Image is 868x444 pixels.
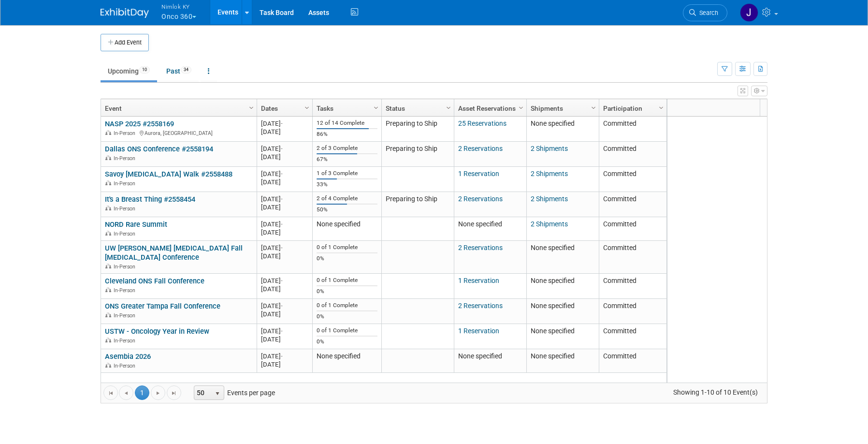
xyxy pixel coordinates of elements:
[105,244,243,262] a: UW [PERSON_NAME] [MEDICAL_DATA] Fall [MEDICAL_DATA] Conference
[303,104,311,112] span: Column Settings
[154,389,162,397] span: Go to the next page
[458,327,499,335] a: 1 Reservation
[281,277,283,284] span: -
[458,220,502,228] span: None specified
[317,206,377,213] div: 50%
[599,167,666,192] td: Committed
[261,195,308,203] div: [DATE]
[683,4,727,21] a: Search
[261,352,308,360] div: [DATE]
[603,100,660,117] a: Participation
[281,244,283,252] span: -
[458,119,506,127] a: 25 Reservations
[105,312,111,317] img: In-Person Event
[105,302,220,311] a: ONS Greater Tampa Fall Conference
[599,349,666,373] td: Committed
[105,170,232,178] a: Savoy [MEDICAL_DATA] Walk #2558488
[105,338,111,342] img: In-Person Event
[159,62,199,80] a: Past34
[261,327,308,335] div: [DATE]
[656,100,667,115] a: Column Settings
[317,338,377,345] div: 0%
[151,385,165,400] a: Go to the next page
[317,145,377,152] div: 2 of 3 Complete
[381,142,454,167] td: Preparing to Ship
[317,170,377,177] div: 1 of 3 Complete
[317,255,377,262] div: 0%
[458,352,502,360] span: None specified
[105,145,213,153] a: Dallas ONS Conference #2558194
[317,181,377,188] div: 33%
[261,145,308,153] div: [DATE]
[381,117,454,142] td: Preparing to Ship
[261,302,308,310] div: [DATE]
[445,104,452,112] span: Column Settings
[517,104,525,112] span: Column Settings
[599,117,666,142] td: Committed
[657,104,665,112] span: Column Settings
[119,385,133,400] a: Go to the previous page
[105,231,111,236] img: In-Person Event
[167,385,181,400] a: Go to the last page
[531,277,575,284] span: None specified
[599,299,666,324] td: Committed
[114,312,138,319] span: In-Person
[261,285,308,293] div: [DATE]
[105,264,111,268] img: In-Person Event
[531,302,575,310] span: None specified
[317,277,377,284] div: 0 of 1 Complete
[105,195,195,204] a: It's a Breast Thing #2558454
[122,389,130,397] span: Go to the previous page
[589,100,599,115] a: Column Settings
[105,277,204,285] a: Cleveland ONS Fall Conference
[182,385,285,400] span: Events per page
[261,170,308,178] div: [DATE]
[317,352,377,361] div: None specified
[105,206,111,210] img: In-Person Event
[105,155,111,160] img: In-Person Event
[458,277,499,284] a: 1 Reservation
[302,100,313,115] a: Column Settings
[281,302,283,310] span: -
[386,100,448,117] a: Status
[261,153,308,161] div: [DATE]
[261,228,308,237] div: [DATE]
[105,129,252,137] div: Aurora, [GEOGRAPHIC_DATA]
[281,120,283,127] span: -
[599,274,666,299] td: Committed
[531,220,568,228] a: 2 Shipments
[531,170,568,178] a: 2 Shipments
[261,220,308,228] div: [DATE]
[281,353,283,360] span: -
[599,142,666,167] td: Committed
[531,327,575,335] span: None specified
[105,130,111,135] img: In-Person Event
[105,327,209,336] a: USTW - Oncology Year in Review
[531,244,575,252] span: None specified
[281,145,283,152] span: -
[247,104,255,112] span: Column Settings
[317,119,377,127] div: 12 of 14 Complete
[261,203,308,211] div: [DATE]
[317,100,375,117] a: Tasks
[458,100,520,117] a: Asset Reservations
[114,363,138,369] span: In-Person
[317,195,377,202] div: 2 of 4 Complete
[458,195,503,203] a: 2 Reservations
[458,170,499,178] a: 1 Reservation
[281,221,283,228] span: -
[114,206,138,212] span: In-Person
[317,156,377,163] div: 67%
[458,302,503,310] a: 2 Reservations
[114,130,138,136] span: In-Person
[105,363,111,368] img: In-Person Event
[516,100,527,115] a: Column Settings
[114,180,138,187] span: In-Person
[599,324,666,349] td: Committed
[261,100,306,117] a: Dates
[372,104,380,112] span: Column Settings
[181,66,191,74] span: 34
[114,338,138,344] span: In-Person
[590,104,597,112] span: Column Settings
[261,119,308,128] div: [DATE]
